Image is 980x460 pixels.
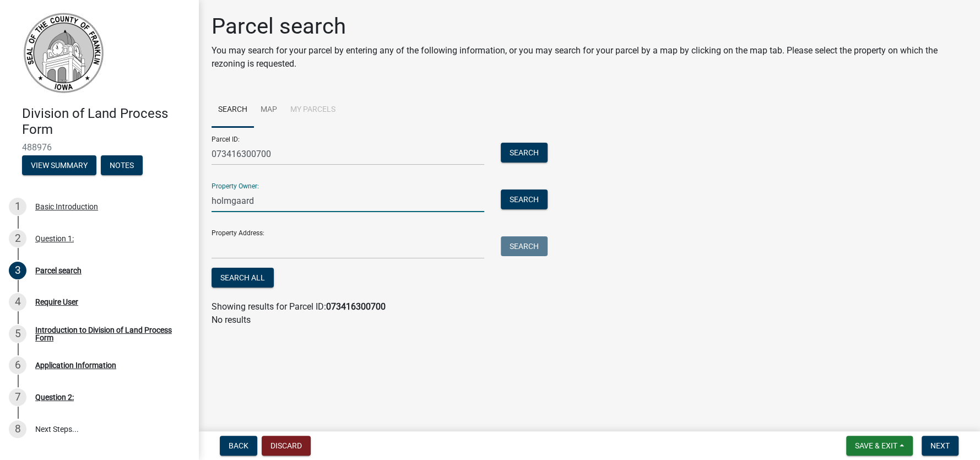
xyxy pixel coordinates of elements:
button: Notes [101,155,143,175]
div: Question 2: [35,393,74,401]
span: Back [229,441,248,450]
button: View Summary [22,155,96,175]
div: Application Information [35,361,116,369]
button: Back [220,436,257,456]
p: You may search for your parcel by entering any of the following information, or you may search fo... [212,44,967,71]
span: Save & Exit [855,441,897,450]
button: Search [501,143,548,163]
span: Next [930,441,950,450]
div: 7 [9,388,26,406]
span: 488976 [22,142,176,153]
button: Discard [262,436,311,456]
p: No results [212,313,967,327]
a: Search [212,93,254,128]
strong: 073416300700 [326,301,386,312]
wm-modal-confirm: Summary [22,161,96,170]
div: 8 [9,420,26,438]
div: Introduction to Division of Land Process Form [35,326,181,342]
wm-modal-confirm: Notes [101,161,143,170]
button: Next [922,436,959,456]
div: Showing results for Parcel ID: [212,300,967,313]
div: 5 [9,325,26,343]
div: 4 [9,293,26,311]
div: Parcel search [35,267,82,274]
button: Save & Exit [846,436,913,456]
div: 1 [9,198,26,215]
div: 6 [9,356,26,374]
h1: Parcel search [212,13,967,40]
div: Basic Introduction [35,203,98,210]
h4: Division of Land Process Form [22,106,189,138]
div: Require User [35,298,78,306]
div: Question 1: [35,235,74,242]
button: Search All [212,268,274,288]
img: Franklin County, Iowa [22,12,105,94]
button: Search [501,190,548,209]
button: Search [501,236,548,256]
div: 2 [9,230,26,247]
div: 3 [9,262,26,279]
a: Map [254,93,284,128]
